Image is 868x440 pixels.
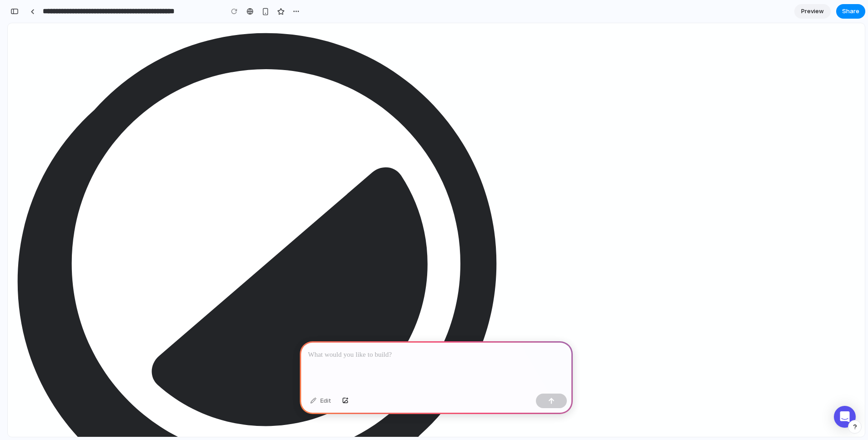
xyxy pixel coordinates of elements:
div: Open Intercom Messenger [826,383,848,405]
span: Share [842,7,859,16]
button: Share [836,4,865,19]
span: Preview [801,7,824,16]
a: Preview [794,4,831,19]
